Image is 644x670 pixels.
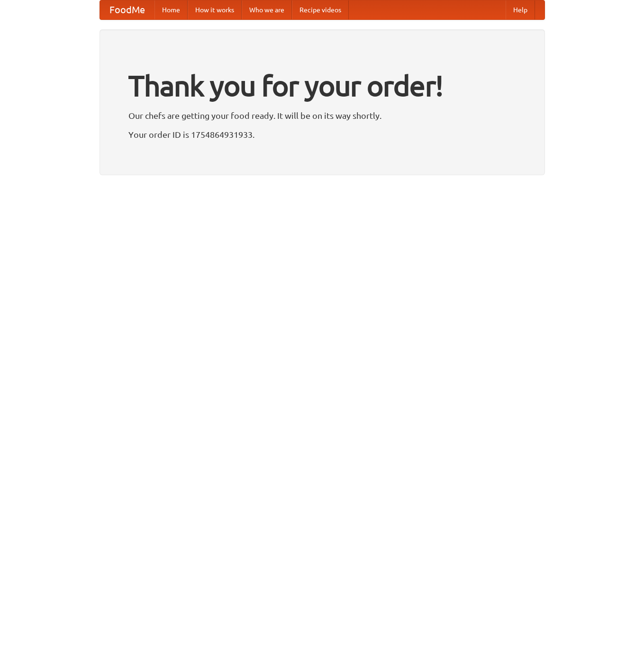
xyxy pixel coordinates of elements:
p: Your order ID is 1754864931933. [128,127,516,142]
a: Who we are [242,0,292,19]
a: Help [506,0,535,19]
a: How it works [188,0,242,19]
a: Home [154,0,188,19]
h1: Thank you for your order! [128,63,516,108]
a: FoodMe [100,0,154,19]
p: Our chefs are getting your food ready. It will be on its way shortly. [128,108,516,123]
a: Recipe videos [292,0,349,19]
